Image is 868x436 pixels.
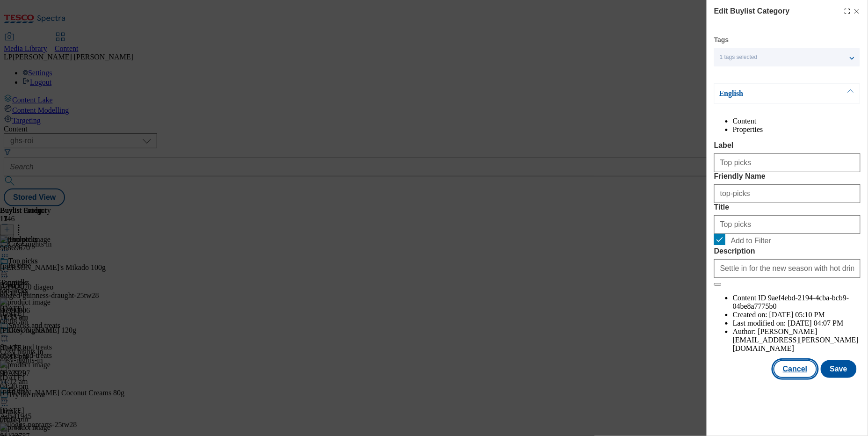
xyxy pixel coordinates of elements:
[733,125,861,134] li: Properties
[714,215,861,234] input: Enter Title
[714,37,729,43] label: Tags
[733,294,861,311] li: Content ID
[731,237,771,245] span: Add to Filter
[733,311,861,319] li: Created on:
[733,294,849,310] span: 9aef4ebd-2194-4cba-bcb9-04be8a7775b0
[821,360,857,378] button: Save
[714,172,861,181] label: Friendly Name
[733,327,859,352] span: [PERSON_NAME][EMAIL_ADDRESS][PERSON_NAME][DOMAIN_NAME]
[788,319,844,327] span: [DATE] 04:07 PM
[714,247,861,255] label: Description
[714,48,860,66] button: 1 tags selected
[733,327,861,353] li: Author:
[714,259,861,278] input: Enter Description
[714,184,861,203] input: Enter Friendly Name
[769,311,825,319] span: [DATE] 05:10 PM
[733,117,861,125] li: Content
[774,360,817,378] button: Cancel
[720,54,758,61] span: 1 tags selected
[714,141,861,150] label: Label
[714,153,861,172] input: Enter Label
[714,6,790,17] h4: Edit Buylist Category
[733,319,861,327] li: Last modified on:
[719,89,817,98] p: English
[714,203,861,211] label: Title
